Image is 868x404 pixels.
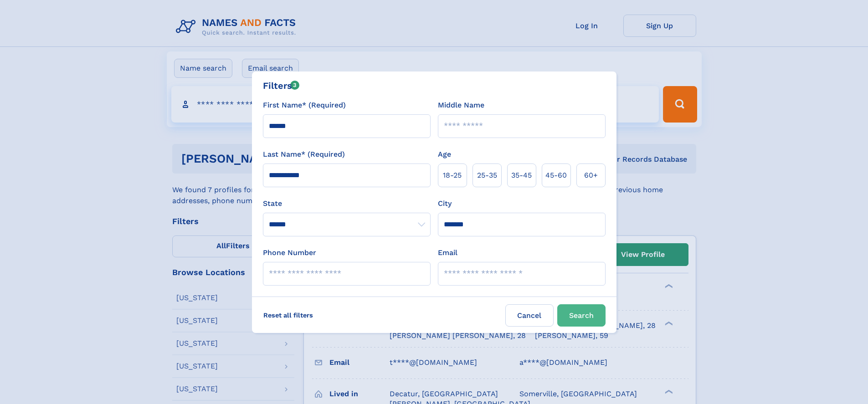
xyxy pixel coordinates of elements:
span: 60+ [584,170,598,181]
label: Cancel [505,304,554,327]
label: First Name* (Required) [263,100,346,111]
label: Last Name* (Required) [263,149,345,160]
label: City [438,198,452,209]
label: Phone Number [263,247,316,258]
div: Filters [263,79,300,92]
span: 35‑45 [511,170,532,181]
span: 45‑60 [545,170,567,181]
label: State [263,198,431,209]
label: Middle Name [438,100,484,111]
button: Search [557,304,606,327]
span: 18‑25 [443,170,462,181]
label: Reset all filters [257,304,319,326]
label: Age [438,149,451,160]
label: Email [438,247,457,258]
span: 25‑35 [477,170,497,181]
